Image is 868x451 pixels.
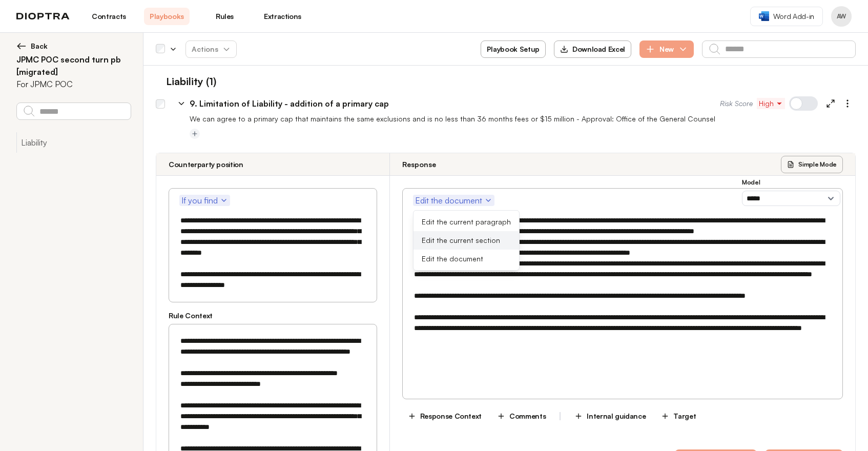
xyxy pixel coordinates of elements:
[31,41,48,51] span: Back
[742,178,840,187] h3: Model
[86,8,132,25] a: Contracts
[481,40,546,58] button: Playbook Setup
[773,11,814,22] span: Word Add-in
[402,407,487,425] button: Response Context
[156,74,216,89] h1: Liability (1)
[742,191,840,206] select: Model
[831,6,852,27] button: Profile menu
[202,8,247,25] a: Rules
[639,40,694,58] button: New
[190,129,200,139] button: Add tag
[183,40,239,58] span: Actions
[169,311,377,321] h3: Rule Context
[16,53,131,78] h2: JPMC POC second turn pb [migrated]
[413,195,494,206] button: Edit the document
[16,41,27,51] img: left arrow
[491,407,551,425] button: Comments
[144,8,190,25] a: Playbooks
[16,13,70,20] img: logo
[720,98,753,109] span: Risk Score
[554,40,631,58] button: Download Excel
[750,7,823,26] a: Word Add-in
[190,97,389,110] p: 9. Limitation of Liability - addition of a primary cap
[16,78,73,90] p: For JPMC POC
[569,407,651,425] button: Internal guidance
[414,231,519,250] button: Edit the current section
[169,159,243,170] h3: Counterparty position
[414,213,519,231] button: Edit the current paragraph
[757,98,785,109] button: High
[185,40,237,58] button: Actions
[402,159,436,170] h3: Response
[156,45,165,54] div: Select all
[179,195,230,206] button: If you find
[655,407,701,425] button: Target
[759,11,769,21] img: word
[781,156,843,173] button: Simple Mode
[759,98,783,109] span: High
[181,194,228,207] span: If you find
[415,194,492,207] span: Edit the document
[260,8,305,25] a: Extractions
[190,114,856,124] p: We can agree to a primary cap that maintains the same exclusions and is no less than 36 months fe...
[16,41,131,51] button: Back
[414,250,519,268] button: Edit the document
[16,132,131,153] button: Liability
